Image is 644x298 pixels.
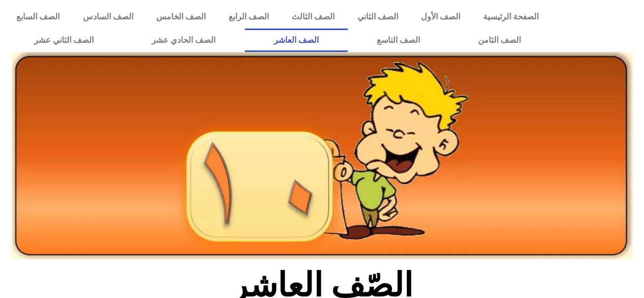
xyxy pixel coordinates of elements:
[449,29,550,52] a: الصف الثامن
[348,29,449,52] a: الصف التاسع
[123,29,244,52] a: الصف الحادي عشر
[5,5,71,29] a: الصف السابع
[409,5,471,29] a: الصف الأول
[346,5,409,29] a: الصف الثاني
[280,5,346,29] a: الصف الثالث
[71,5,145,29] a: الصف السادس
[5,29,123,52] a: الصف الثاني عشر
[145,5,217,29] a: الصف الخامس
[245,29,348,52] a: الصف العاشر
[217,5,280,29] a: الصف الرابع
[471,5,550,29] a: الصفحة الرئيسية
